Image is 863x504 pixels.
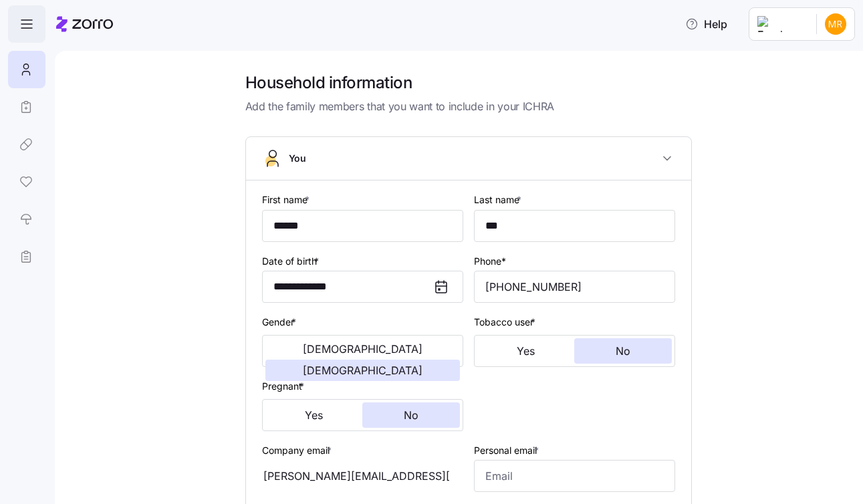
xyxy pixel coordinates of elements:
[246,137,691,180] button: You
[303,344,422,354] span: [DEMOGRAPHIC_DATA]
[262,315,299,330] label: Gender
[245,72,692,93] h1: Household information
[674,11,738,37] button: Help
[517,346,535,356] span: Yes
[305,410,323,420] span: Yes
[757,16,806,32] img: Employer logo
[685,16,727,32] span: Help
[262,193,312,207] label: First name
[303,365,422,376] span: [DEMOGRAPHIC_DATA]
[262,379,307,394] label: Pregnant
[825,13,846,35] img: 006421a36742be2ce30e0ec1657174d9
[474,460,675,492] input: Email
[474,254,506,269] label: Phone*
[289,152,306,165] span: You
[404,410,418,420] span: No
[474,443,541,458] label: Personal email
[474,315,538,330] label: Tobacco user
[262,254,322,269] label: Date of birth
[474,193,524,207] label: Last name
[474,271,675,303] input: Phone
[245,98,692,115] span: Add the family members that you want to include in your ICHRA
[616,346,630,356] span: No
[262,443,334,458] label: Company email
